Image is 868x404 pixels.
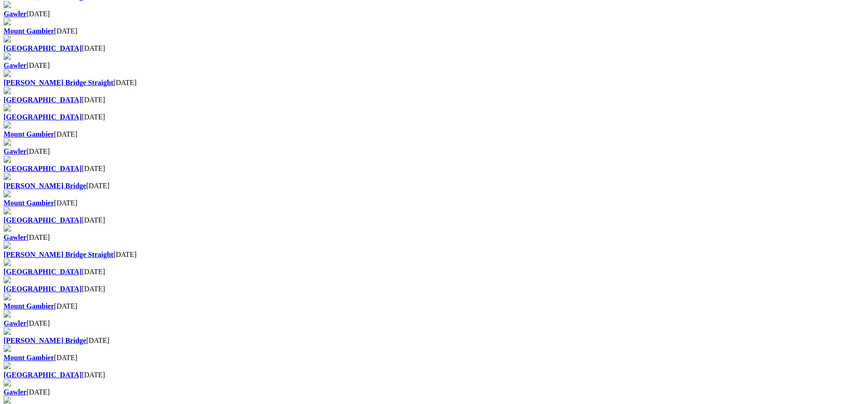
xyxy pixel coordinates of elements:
[4,285,82,293] a: [GEOGRAPHIC_DATA]
[4,190,11,197] img: file-red.svg
[4,285,864,293] div: [DATE]
[4,96,864,104] div: [DATE]
[4,268,82,276] a: [GEOGRAPHIC_DATA]
[4,10,864,18] div: [DATE]
[4,147,864,156] div: [DATE]
[4,62,864,70] div: [DATE]
[4,319,864,328] div: [DATE]
[4,18,11,25] img: file-red.svg
[4,337,864,345] div: [DATE]
[4,113,864,121] div: [DATE]
[4,79,113,86] a: [PERSON_NAME] Bridge Straight
[4,268,864,276] div: [DATE]
[4,35,11,43] img: file-red.svg
[4,251,113,258] a: [PERSON_NAME] Bridge Straight
[4,371,82,379] a: [GEOGRAPHIC_DATA]
[4,199,54,207] a: Mount Gambier
[4,156,11,163] img: file-red.svg
[4,44,864,52] div: [DATE]
[4,354,864,362] div: [DATE]
[4,182,864,190] div: [DATE]
[4,216,82,224] a: [GEOGRAPHIC_DATA]
[4,251,864,259] div: [DATE]
[4,10,27,18] a: Gawler
[4,345,11,352] img: file-red.svg
[4,379,11,386] img: file-red.svg
[4,302,864,310] div: [DATE]
[4,62,27,69] a: Gawler
[4,165,864,173] div: [DATE]
[4,302,54,310] a: Mount Gambier
[4,147,27,155] a: Gawler
[4,242,11,249] img: file-red.svg
[4,388,864,396] div: [DATE]
[4,130,54,138] a: Mount Gambier
[4,27,864,35] div: [DATE]
[4,310,11,318] img: file-red.svg
[4,165,82,172] a: [GEOGRAPHIC_DATA]
[4,138,11,146] img: file-red.svg
[4,371,864,379] div: [DATE]
[4,354,54,361] a: Mount Gambier
[4,104,11,111] img: file-red.svg
[4,70,11,77] img: file-red.svg
[4,233,864,242] div: [DATE]
[4,130,864,138] div: [DATE]
[4,182,86,190] a: [PERSON_NAME] Bridge
[4,121,11,128] img: file-red.svg
[4,216,864,224] div: [DATE]
[4,319,27,327] a: Gawler
[4,96,82,104] a: [GEOGRAPHIC_DATA]
[4,337,86,344] a: [PERSON_NAME] Bridge
[4,328,11,335] img: file-red.svg
[4,224,11,232] img: file-red.svg
[4,1,11,8] img: file-red.svg
[4,173,11,180] img: file-red.svg
[4,396,11,404] img: file-red.svg
[4,199,864,207] div: [DATE]
[4,207,11,214] img: file-red.svg
[4,27,54,35] a: Mount Gambier
[4,276,11,283] img: file-red.svg
[4,79,864,87] div: [DATE]
[4,293,11,300] img: file-red.svg
[4,388,27,396] a: Gawler
[4,52,11,60] img: file-red.svg
[4,259,11,266] img: file-red.svg
[4,362,11,369] img: file-red.svg
[4,44,82,52] a: [GEOGRAPHIC_DATA]
[4,113,82,121] a: [GEOGRAPHIC_DATA]
[4,233,27,241] a: Gawler
[4,87,11,94] img: file-red.svg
